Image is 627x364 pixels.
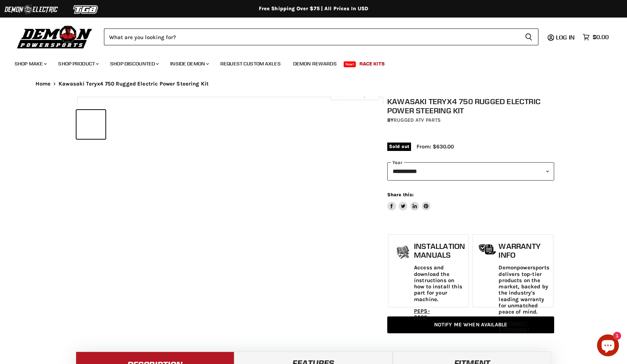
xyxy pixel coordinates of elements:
[553,34,579,41] a: Log in
[387,97,554,115] h1: Kawasaki Teryx4 750 Rugged Electric Power Steering Kit
[519,29,538,45] button: Search
[387,143,411,151] span: Sold out
[9,53,607,71] ul: Main menu
[344,61,356,67] span: New!
[21,5,607,12] div: Free Shipping Over $75 | All Prices In USD
[21,81,607,87] nav: Breadcrumbs
[36,81,51,87] a: Home
[499,265,549,315] p: Demonpowersports delivers top-tier products on the market, backed by the industry's leading warra...
[105,56,163,71] a: Shop Discounted
[387,116,554,124] div: by
[288,56,342,71] a: Demon Rewards
[595,334,621,358] inbox-online-store-chat: Shopify online store chat
[335,92,375,98] span: Click to expand
[393,117,441,123] a: Rugged ATV Parts
[76,110,105,139] button: IMAGE thumbnail
[417,143,454,150] span: From: $630.00
[478,244,497,255] img: warranty-icon.png
[556,34,575,41] span: Log in
[414,242,465,259] h1: Installation Manuals
[499,242,549,259] h1: Warranty Info
[104,29,538,45] form: Product
[354,56,390,71] a: Race Kits
[59,3,113,16] img: TGB Logo 2
[414,265,465,303] p: Access and download the instructions on how to install this part for your machine.
[593,34,609,41] span: $0.00
[414,308,430,321] a: PEPS-3002
[165,56,213,71] a: Inside Demon
[15,24,95,50] img: Demon Powersports
[499,320,529,333] a: WARRANTY STATEMENT
[387,192,414,197] span: Share this:
[387,316,554,334] a: Notify Me When Available
[579,32,612,42] a: $0.00
[59,81,209,87] span: Kawasaki Teryx4 750 Rugged Electric Power Steering Kit
[394,244,412,262] img: install_manual-icon.png
[9,56,51,71] a: Shop Make
[4,3,59,16] img: Demon Electric Logo 2
[387,192,431,211] aside: Share this:
[387,162,554,180] select: year
[104,29,519,45] input: Search
[53,56,103,71] a: Shop Product
[215,56,286,71] a: Request Custom Axles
